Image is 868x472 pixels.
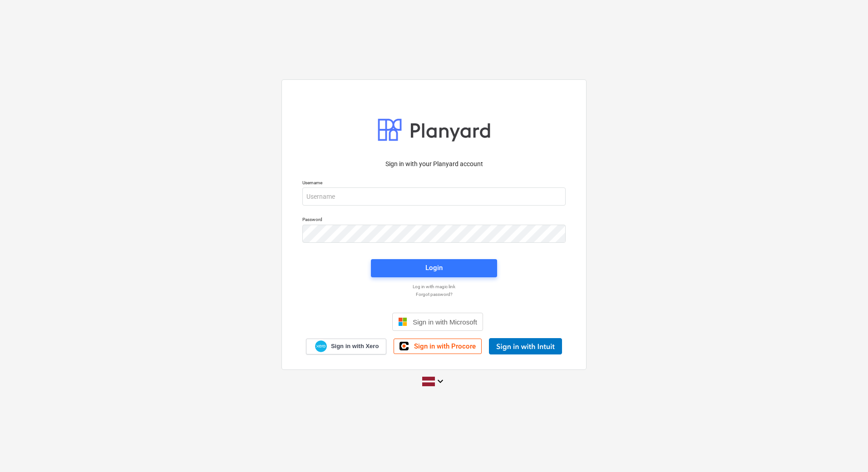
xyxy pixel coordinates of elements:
a: Sign in with Xero [306,339,387,354]
span: Sign in with Microsoft [413,318,477,326]
a: Sign in with Procore [394,339,482,354]
img: Microsoft logo [398,317,407,326]
p: Username [302,180,566,187]
div: Login [425,262,443,274]
button: Login [371,259,497,277]
p: Password [302,216,566,224]
img: Xero logo [315,340,327,353]
a: Forgot password? [298,291,570,297]
i: keyboard_arrow_down [435,376,446,387]
p: Sign in with your Planyard account [302,159,566,169]
a: Log in with magic link [298,284,570,290]
span: Sign in with Procore [414,342,476,350]
input: Username [302,187,566,206]
span: Sign in with Xero [331,342,379,350]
